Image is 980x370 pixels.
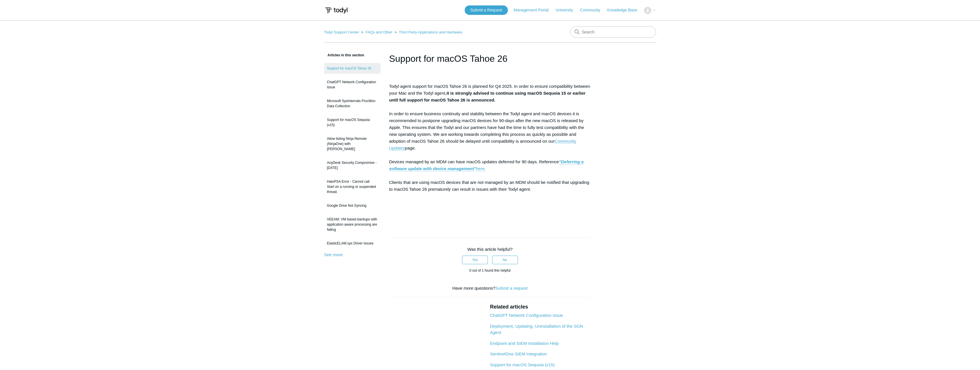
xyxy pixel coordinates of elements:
[324,114,381,130] a: Support for macOS Sequoia (v15)
[580,7,606,13] a: Community
[324,30,359,34] a: Todyl Support Center
[324,157,381,173] a: AnyDesk Security Compromise - [DATE]
[490,362,555,367] a: Support for macOS Sequoia (v15)
[399,30,462,34] a: Third Party Applications and Hardware
[324,200,381,211] a: Google Drive Not Syncing
[389,285,591,292] div: Have more questions?
[469,268,510,272] span: 0 out of 1 found this helpful
[324,30,360,34] li: Todyl Support Center
[607,7,643,13] a: Knowledge Base
[468,247,513,252] span: Was this article helpful?
[490,303,591,311] h2: Related articles
[389,83,591,220] p: Todyl agent support for macOS Tahoe 26 is planned for Q4 2025. In order to ensure compatibility b...
[389,52,591,65] h1: Support for macOS Tahoe 26
[324,252,343,257] a: See more
[324,133,381,154] a: Allow listing Ninja Remote (NinjaOne) with [PERSON_NAME]
[490,341,559,346] a: Endpoint and SIEM Installation Help
[324,96,381,112] a: Microsoft SysInternals ProcMon Data Collection
[490,324,583,335] a: Deployment, Updating, Uninstallation of the SGN Agent
[492,256,518,264] button: This article was not helpful
[324,214,381,235] a: VEEAM: VM based backups with application aware processing are failing
[324,53,364,57] span: Articles in this section
[324,176,381,197] a: HaloPSA Error - Cannot call Start on a running or suspended thread.
[324,5,349,16] img: Todyl Support Center Help Center home page
[495,286,528,291] a: Submit a request
[393,30,462,34] li: Third Party Applications and Hardware
[490,351,547,356] a: SentinelOne SIEM Integration
[555,7,579,13] a: University
[462,256,488,264] button: This article was helpful
[324,77,381,93] a: ChatGPT Network Configuration Issue
[465,5,508,15] a: Submit a Request
[365,30,392,34] a: FAQs and Other
[360,30,393,34] li: FAQs and Other
[570,26,656,38] input: Search
[389,91,586,102] strong: it is strongly advised to continue using macOS Sequoia 15 or earlier until full support for macOS...
[514,7,554,13] a: Management Portal
[490,313,563,318] a: ChatGPT Network Configuration Issue
[324,238,381,249] a: ElasticELAM.sys Driver Issues
[324,63,381,74] a: Support for macOS Tahoe 26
